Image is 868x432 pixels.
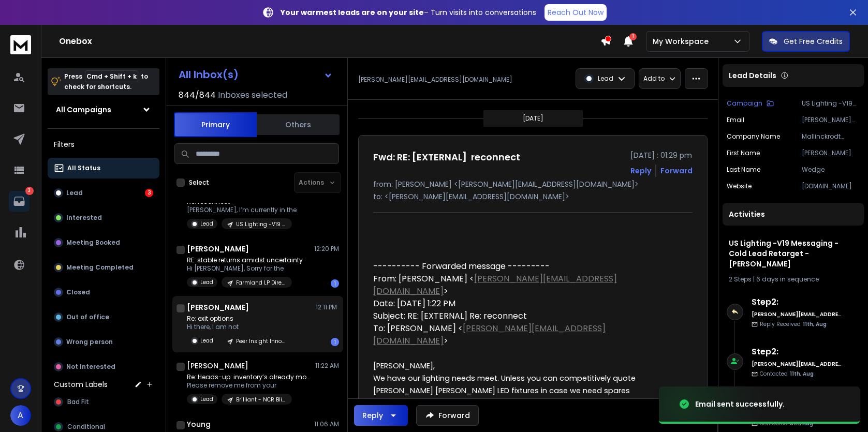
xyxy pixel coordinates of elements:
[66,313,109,321] p: Out of office
[373,179,693,189] p: from: [PERSON_NAME] <[PERSON_NAME][EMAIL_ADDRESS][DOMAIN_NAME]>
[218,89,287,101] h3: Inboxes selected
[314,420,339,428] p: 11:06 AM
[331,338,339,346] div: 1
[354,405,408,426] button: Reply
[802,149,860,157] p: [PERSON_NAME]
[727,132,780,141] p: Company Name
[548,7,604,18] p: Reach Out Now
[200,220,213,228] p: Lead
[236,337,286,345] p: Peer Insight Innovation
[316,303,339,311] p: 12:11 PM
[802,166,860,174] p: Wedge
[727,99,774,108] button: Campaign
[802,182,860,190] p: [DOMAIN_NAME]
[48,332,159,352] button: Wrong person
[643,75,665,83] p: Add to
[187,244,249,254] h1: [PERSON_NAME]
[373,322,675,347] div: To: [PERSON_NAME] < >
[373,273,675,297] div: From: [PERSON_NAME] < >
[760,370,814,378] p: Contacted
[729,70,776,81] p: Lead Details
[630,150,693,160] p: [DATE] : 01:29 pm
[729,275,858,284] div: |
[9,191,30,212] a: 3
[187,206,297,214] p: [PERSON_NAME], I’m currently in the
[523,114,543,123] p: [DATE]
[373,361,435,371] span: [PERSON_NAME],
[373,273,617,297] a: [PERSON_NAME][EMAIL_ADDRESS][DOMAIN_NAME]
[236,220,286,228] p: US Lighting -V19 Messaging - Cold Lead Retarget - [PERSON_NAME]
[729,238,858,269] h1: US Lighting -V19 Messaging - Cold Lead Retarget - [PERSON_NAME]
[145,189,153,197] div: 3
[10,405,31,426] button: A
[64,71,148,92] p: Press to check for shortcuts.
[752,360,842,368] h6: [PERSON_NAME][EMAIL_ADDRESS][DOMAIN_NAME]
[48,232,159,253] button: Meeting Booked
[358,76,512,84] p: [PERSON_NAME][EMAIL_ADDRESS][DOMAIN_NAME]
[48,99,159,120] button: All Campaigns
[723,203,864,226] div: Activities
[67,398,89,406] span: Bad Fit
[10,35,31,54] img: logo
[200,337,213,345] p: Lead
[373,150,520,165] h1: Fwd: RE: [EXTERNAL] reconnect
[236,396,286,404] p: Brilliant - NCR Blitz Messaging - [PERSON_NAME]
[660,166,693,176] div: Forward
[727,99,762,108] p: Campaign
[331,279,339,288] div: 1
[314,245,339,253] p: 12:20 PM
[545,4,607,21] a: Reach Out Now
[315,362,339,370] p: 11:22 AM
[416,405,479,426] button: Forward
[187,373,311,381] p: Re: Heads-up: inventory’s already moving
[729,275,752,284] span: 2 Steps
[802,132,860,141] p: Mallinckrodt Pharmaceuticals
[629,33,637,40] span: 1
[54,379,108,390] h3: Custom Labels
[85,70,138,82] span: Cmd + Shift + k
[48,183,159,203] button: Lead3
[66,214,102,222] p: Interested
[187,315,292,323] p: Re: exit options
[200,395,213,403] p: Lead
[236,279,286,287] p: Farmland LP Direct Channel - [PERSON_NAME]
[25,187,34,195] p: 3
[66,288,90,296] p: Closed
[784,36,843,47] p: Get Free Credits
[598,75,613,83] p: Lead
[756,275,819,284] span: 6 days in sequence
[174,112,257,137] button: Primary
[727,182,752,190] p: website
[362,410,383,421] div: Reply
[187,419,211,429] h1: Young
[373,260,675,273] div: ---------- Forwarded message ---------
[66,263,134,272] p: Meeting Completed
[373,322,606,347] a: [PERSON_NAME][EMAIL_ADDRESS][DOMAIN_NAME]
[695,399,785,409] div: Email sent successfully.
[48,158,159,178] button: All Status
[653,36,713,47] p: My Workspace
[66,363,115,371] p: Not Interested
[48,137,159,152] h3: Filters
[66,189,83,197] p: Lead
[803,320,827,328] span: 11th, Aug
[727,149,760,157] p: First Name
[281,7,424,18] strong: Your warmest leads are on your site
[373,297,675,310] div: Date: [DATE] 1:22 PM
[59,35,600,48] h1: Onebox
[752,310,842,318] h6: [PERSON_NAME][EMAIL_ADDRESS][DOMAIN_NAME]
[762,31,850,52] button: Get Free Credits
[373,373,655,421] span: We have our lighting needs meet. Unless you can competitively quote [PERSON_NAME] [PERSON_NAME] L...
[200,278,213,286] p: Lead
[48,392,159,412] button: Bad Fit
[257,113,340,136] button: Others
[179,69,239,80] h1: All Inbox(s)
[281,7,536,18] p: – Turn visits into conversations
[187,256,303,264] p: RE: stable returns amidst uncertainty
[760,320,827,328] p: Reply Received
[170,64,341,85] button: All Inbox(s)
[189,178,209,187] label: Select
[187,381,311,390] p: Please remove me from your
